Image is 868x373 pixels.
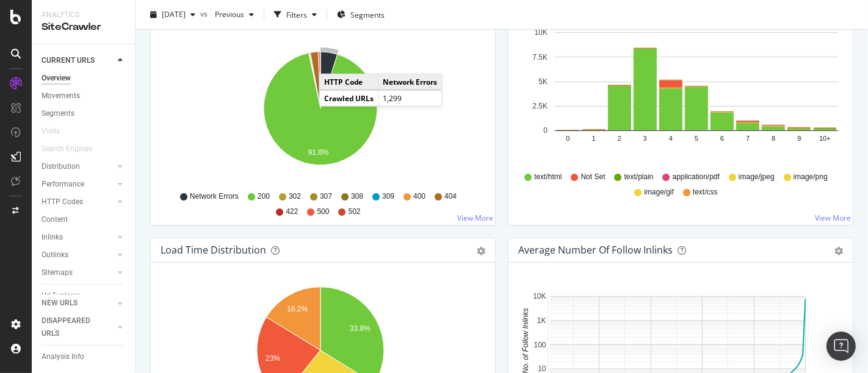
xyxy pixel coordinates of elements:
[42,249,114,261] a: Outlinks
[42,213,126,226] a: Content
[42,160,80,173] div: Distribution
[538,77,548,86] text: 5K
[746,135,750,142] text: 7
[537,316,546,325] text: 1K
[42,178,84,191] div: Performance
[815,213,851,223] a: View More
[42,196,83,208] div: HTTP Codes
[286,207,298,217] span: 422
[42,231,63,244] div: Inlinks
[42,266,73,279] div: Sitemaps
[42,178,114,191] a: Performance
[532,53,548,62] text: 7.5K
[566,135,570,142] text: 0
[42,125,60,138] div: Visits
[332,5,389,24] button: Segments
[42,72,71,85] div: Overview
[534,172,562,182] span: text/html
[42,290,79,302] div: Url Explorer
[350,9,385,20] span: Segments
[772,135,775,142] text: 8
[42,297,78,310] div: NEW URLS
[320,90,379,106] td: Crawled URLs
[42,160,114,173] a: Distribution
[618,135,621,142] text: 2
[350,324,371,333] text: 33.8%
[269,5,322,24] button: Filters
[42,314,103,340] div: DISAPPEARED URLS
[444,191,457,202] span: 404
[286,9,307,20] div: Filters
[592,135,596,142] text: 1
[797,135,801,142] text: 9
[42,54,114,67] a: CURRENT URLS
[42,290,126,302] a: Url Explorer
[42,196,114,208] a: HTTP Codes
[320,191,332,202] span: 307
[190,191,239,202] span: Network Errors
[320,74,379,90] td: HTTP Code
[42,213,68,226] div: Content
[42,350,84,363] div: Analysis Info
[535,29,548,37] text: 10K
[673,172,720,182] span: application/pdf
[533,293,546,301] text: 10K
[161,244,266,256] div: Load Time Distribution
[378,74,442,90] td: Network Errors
[518,25,838,166] svg: A chart.
[42,297,114,310] a: NEW URLS
[382,191,394,202] span: 309
[42,20,125,34] div: SiteCrawler
[739,172,775,182] span: image/jpeg
[42,90,80,102] div: Movements
[42,10,125,20] div: Analytics
[351,191,363,202] span: 308
[42,72,126,85] a: Overview
[42,249,68,261] div: Outlinks
[42,266,114,279] a: Sitemaps
[289,191,301,202] span: 302
[643,135,647,142] text: 3
[42,54,95,67] div: CURRENT URLS
[42,107,126,120] a: Segments
[413,191,425,202] span: 400
[693,187,718,197] span: text/css
[42,231,114,244] a: Inlinks
[819,135,831,142] text: 10+
[308,149,329,157] text: 91.8%
[720,135,724,142] text: 6
[477,247,485,255] div: gear
[200,8,210,18] span: vs
[287,305,308,313] text: 16.2%
[543,127,548,135] text: 0
[518,244,673,256] div: Average Number of Follow Inlinks
[42,143,92,155] div: Search Engines
[161,44,480,186] svg: A chart.
[266,355,280,363] text: 23%
[42,107,74,120] div: Segments
[644,187,674,197] span: image/gif
[669,135,673,142] text: 4
[794,172,828,182] span: image/png
[349,207,361,217] span: 502
[42,90,126,102] a: Movements
[457,213,493,223] a: View More
[162,9,186,20] span: 2025 Sep. 19th
[834,247,843,255] div: gear
[378,90,442,106] td: 1,299
[210,5,259,24] button: Previous
[317,207,329,217] span: 500
[210,9,244,20] span: Previous
[624,172,654,182] span: text/plain
[258,191,270,202] span: 200
[42,314,114,340] a: DISAPPEARED URLS
[42,125,72,138] a: Visits
[695,135,698,142] text: 5
[581,172,606,182] span: Not Set
[42,143,104,155] a: Search Engines
[42,350,126,363] a: Analysis Info
[532,102,548,110] text: 2.5K
[145,5,200,24] button: [DATE]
